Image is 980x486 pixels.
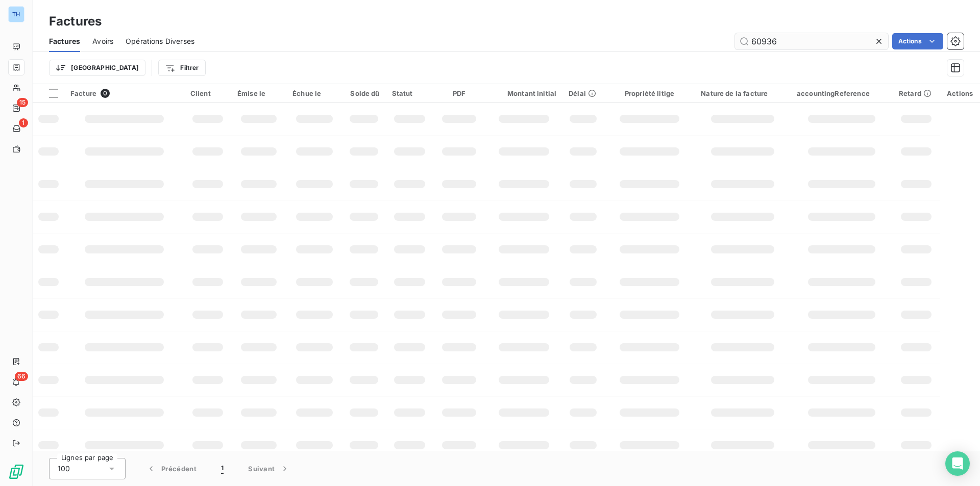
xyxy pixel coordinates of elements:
[735,33,888,49] input: Rechercher
[134,458,209,479] button: Précédent
[237,89,280,97] div: Émise le
[58,464,70,474] span: 100
[49,60,145,76] button: [GEOGRAPHIC_DATA]
[236,458,302,479] button: Suivant
[49,36,80,46] span: Factures
[392,89,427,97] div: Statut
[292,89,336,97] div: Échue le
[946,89,974,97] div: Actions
[101,89,110,98] span: 0
[126,36,194,46] span: Opérations Diverses
[899,89,934,97] div: Retard
[221,464,224,474] span: 1
[945,451,970,476] div: Open Intercom Messenger
[158,60,205,76] button: Filtrer
[610,89,689,97] div: Propriété litige
[569,89,598,97] div: Délai
[19,118,28,127] span: 1
[8,464,24,480] img: Logo LeanPay
[439,89,479,97] div: PDF
[892,33,943,49] button: Actions
[209,458,236,479] button: 1
[92,36,113,46] span: Avoirs
[797,89,887,97] div: accountingReference
[190,89,225,97] div: Client
[492,89,556,97] div: Montant initial
[70,89,96,97] span: Facture
[701,89,785,97] div: Nature de la facture
[17,98,28,107] span: 15
[8,6,24,22] div: TH
[49,12,102,31] h3: Factures
[15,372,28,381] span: 66
[348,89,379,97] div: Solde dû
